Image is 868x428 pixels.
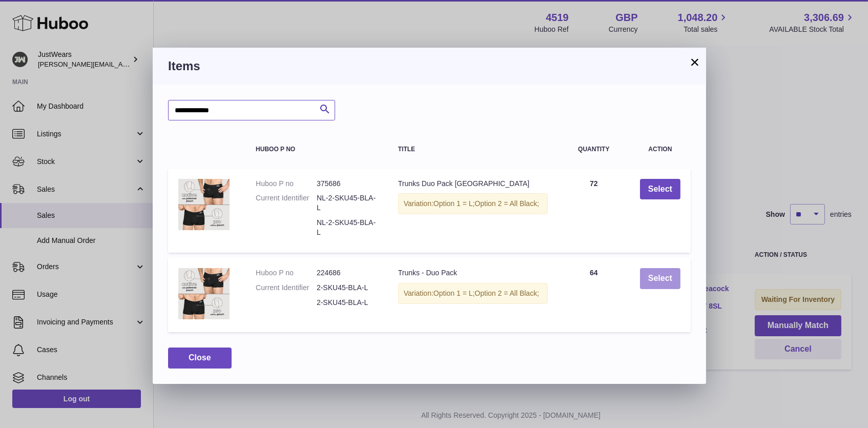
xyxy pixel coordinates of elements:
[398,193,548,214] div: Variation:
[317,218,378,237] dd: NL-2-SKU45-BLA-L
[689,56,701,68] button: ×
[189,353,211,362] span: Close
[640,179,680,200] button: Select
[630,136,691,163] th: Action
[433,199,475,208] span: Option 1 = L;
[640,268,680,289] button: Select
[168,348,232,369] button: Close
[317,283,378,293] dd: 2-SKU45-BLA-L
[398,179,548,189] div: Trunks Duo Pack [GEOGRAPHIC_DATA]
[558,258,630,332] td: 64
[245,136,388,163] th: Huboo P no
[558,169,630,253] td: 72
[317,298,378,308] dd: 2-SKU45-BLA-L
[474,289,539,297] span: Option 2 = All Black;
[168,58,691,74] h3: Items
[388,136,558,163] th: Title
[317,179,378,189] dd: 375686
[256,268,317,278] dt: Huboo P no
[256,283,317,293] dt: Current Identifier
[433,289,475,297] span: Option 1 = L;
[558,136,630,163] th: Quantity
[256,179,317,189] dt: Huboo P no
[178,179,230,230] img: Trunks Duo Pack Europe
[317,193,378,213] dd: NL-2-SKU45-BLA-L
[398,283,548,304] div: Variation:
[256,193,317,213] dt: Current Identifier
[398,268,548,278] div: Trunks - Duo Pack
[474,199,539,208] span: Option 2 = All Black;
[317,268,378,278] dd: 224686
[178,268,230,319] img: Trunks - Duo Pack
